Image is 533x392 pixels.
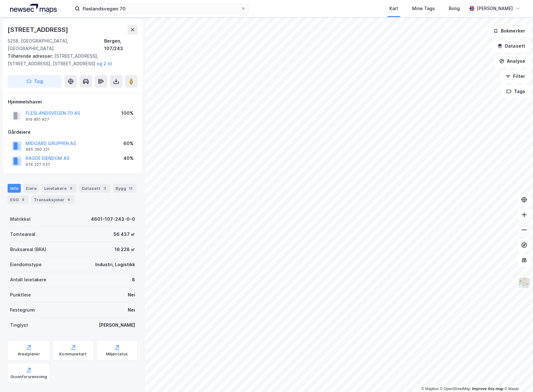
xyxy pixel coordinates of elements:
[26,162,50,167] div: 974 227 037
[440,387,471,391] a: OpenStreetMap
[472,387,503,391] a: Improve this map
[10,306,35,314] div: Festegrunn
[10,261,42,268] div: Eiendomstype
[492,40,530,52] button: Datasett
[10,215,31,223] div: Matrikkel
[8,98,137,106] div: Hjemmelshaver
[106,352,128,357] div: Miljøstatus
[8,25,69,35] div: [STREET_ADDRESS]
[8,53,54,59] span: Tilhørende adresser:
[113,184,136,193] div: Bygg
[8,184,21,193] div: Info
[389,5,398,12] div: Kart
[449,5,460,12] div: Bolig
[26,117,49,122] div: 919 861 827
[20,196,26,203] div: 8
[121,109,133,117] div: 100%
[68,185,74,191] div: 8
[10,4,57,13] img: logo.a4113a55bc3d86da70a041830d287a7e.svg
[488,25,530,37] button: Bokmerker
[79,184,110,193] div: Datasett
[127,185,134,191] div: 12
[10,374,47,379] div: Grunnforurensning
[132,276,135,284] div: 8
[477,5,513,12] div: [PERSON_NAME]
[10,291,31,299] div: Punktleie
[8,37,104,52] div: 5258, [GEOGRAPHIC_DATA], [GEOGRAPHIC_DATA]
[123,155,133,162] div: 40%
[10,321,28,329] div: Tinglyst
[8,128,137,136] div: Gårdeiere
[10,246,46,253] div: Bruksareal (BRA)
[10,276,46,284] div: Antall leietakere
[128,291,135,299] div: Nei
[104,37,138,52] div: Bergen, 107/243
[42,184,77,193] div: Leietakere
[114,231,135,238] div: 56 437 ㎡
[421,387,439,391] a: Mapbox
[91,215,135,223] div: 4601-107-243-0-0
[66,196,72,203] div: 4
[102,185,108,191] div: 3
[10,231,35,238] div: Tomteareal
[123,140,133,147] div: 60%
[99,321,135,329] div: [PERSON_NAME]
[518,277,530,289] img: Z
[128,306,135,314] div: Nei
[8,195,29,204] div: ESG
[31,195,74,204] div: Transaksjoner
[501,362,533,392] iframe: Chat Widget
[412,5,435,12] div: Mine Tags
[8,75,62,88] button: Tag
[80,4,241,13] input: Søk på adresse, matrikkel, gårdeiere, leietakere eller personer
[26,147,50,152] div: 995 390 221
[23,184,39,193] div: Eiere
[501,362,533,392] div: Kontrollprogram for chat
[8,52,133,67] div: [STREET_ADDRESS], [STREET_ADDRESS], [STREET_ADDRESS]
[59,352,87,357] div: Kommunekart
[501,85,530,98] button: Tags
[18,352,40,357] div: Arealplaner
[494,55,530,67] button: Analyse
[95,261,135,268] div: Industri, Logistikk
[500,70,530,83] button: Filter
[115,246,135,253] div: 16 228 ㎡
